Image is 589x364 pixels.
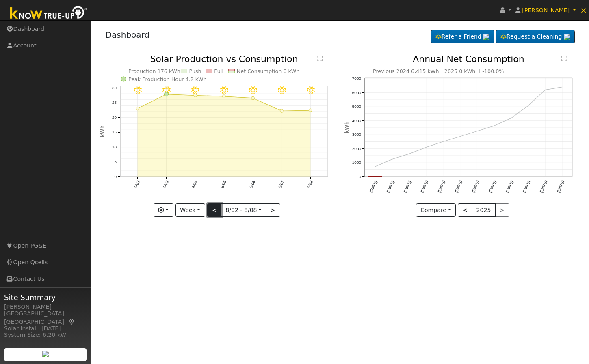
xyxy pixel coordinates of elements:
a: Refer a Friend [431,30,494,44]
circle: onclick="" [424,146,428,149]
text: 6000 [352,90,362,95]
text: [DATE] [471,180,480,193]
circle: onclick="" [510,117,513,120]
circle: onclick="" [390,158,394,161]
rect: onclick="" [368,176,382,177]
text: kWh [344,121,350,133]
text:  [561,55,567,62]
circle: onclick="" [476,130,479,133]
text: 2000 [352,146,362,151]
div: [GEOGRAPHIC_DATA], [GEOGRAPHIC_DATA] [4,309,87,326]
text: [DATE] [437,180,446,193]
img: retrieve [42,351,49,357]
circle: onclick="" [561,86,564,89]
text: [DATE] [420,180,429,193]
circle: onclick="" [459,135,462,138]
text: 4000 [352,118,362,123]
span: [PERSON_NAME] [522,7,570,13]
button: Compare [416,203,456,217]
circle: onclick="" [373,165,377,168]
text: 3000 [352,133,362,137]
text: 0 [359,174,361,179]
text: [DATE] [454,180,463,193]
img: retrieve [483,34,489,40]
text: [DATE] [369,180,378,193]
text: [DATE] [556,180,565,193]
circle: onclick="" [526,104,530,107]
circle: onclick="" [442,140,445,143]
circle: onclick="" [407,152,411,156]
div: [PERSON_NAME] [4,303,87,311]
button: < [458,203,472,217]
text: [DATE] [522,180,531,193]
a: Map [68,319,76,325]
text: 1000 [352,161,362,165]
text: 7000 [352,77,362,81]
div: System Size: 6.20 kW [4,331,87,339]
a: Dashboard [106,30,150,40]
span: Site Summary [4,292,87,303]
text: 5000 [352,105,362,109]
text: [DATE] [403,180,412,193]
text: [DATE] [488,180,497,193]
span: × [580,5,587,15]
circle: onclick="" [493,124,496,128]
text: Annual Net Consumption [413,54,524,64]
div: Solar Install: [DATE] [4,324,87,333]
text: Previous 2024 6,415 kWh [373,68,439,74]
circle: onclick="" [544,88,547,92]
text: [DATE] [386,180,395,193]
text: [DATE] [539,180,548,193]
img: Know True-Up [6,4,91,23]
img: retrieve [564,34,570,40]
text: 2025 0 kWh [ -100.0% ] [444,68,508,74]
text: [DATE] [505,180,514,193]
button: 2025 [472,203,496,217]
a: Request a Cleaning [496,30,575,44]
circle: onclick="" [373,175,377,178]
